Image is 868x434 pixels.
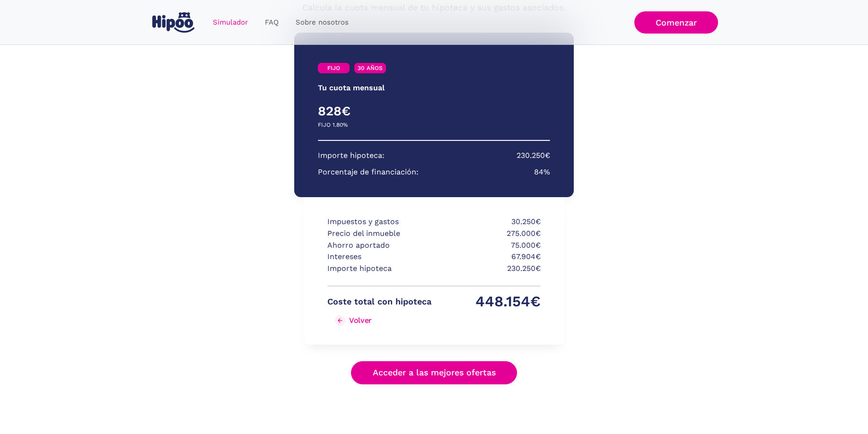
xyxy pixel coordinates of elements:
p: Intereses [327,251,431,263]
a: Volver [327,313,431,328]
a: FIJO [318,63,350,73]
p: FIJO 1.80% [318,119,348,131]
p: 67.904€ [437,251,541,263]
p: 230.250€ [437,263,541,275]
h4: 828€ [318,103,434,119]
p: 275.000€ [437,228,541,240]
p: 84% [534,166,550,178]
p: Ahorro aportado [327,240,431,252]
a: home [150,9,197,36]
p: Porcentaje de financiación: [318,166,419,178]
a: Comenzar [634,11,718,34]
div: Volver [349,316,372,325]
p: Coste total con hipoteca [327,296,431,308]
a: Simulador [204,13,256,32]
a: FAQ [256,13,287,32]
div: Simulador Form success [221,23,647,403]
p: Impuestos y gastos [327,216,431,228]
p: 30.250€ [437,216,541,228]
a: Sobre nosotros [287,13,357,32]
p: Tu cuota mensual [318,82,385,94]
p: Importe hipoteca [327,263,431,275]
p: 75.000€ [437,240,541,252]
p: 230.250€ [517,150,550,162]
p: Importe hipoteca: [318,150,385,162]
a: 30 AÑOS [354,63,386,73]
p: 448.154€ [437,296,541,308]
a: Acceder a las mejores ofertas [351,361,517,384]
p: Precio del inmueble [327,228,431,240]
